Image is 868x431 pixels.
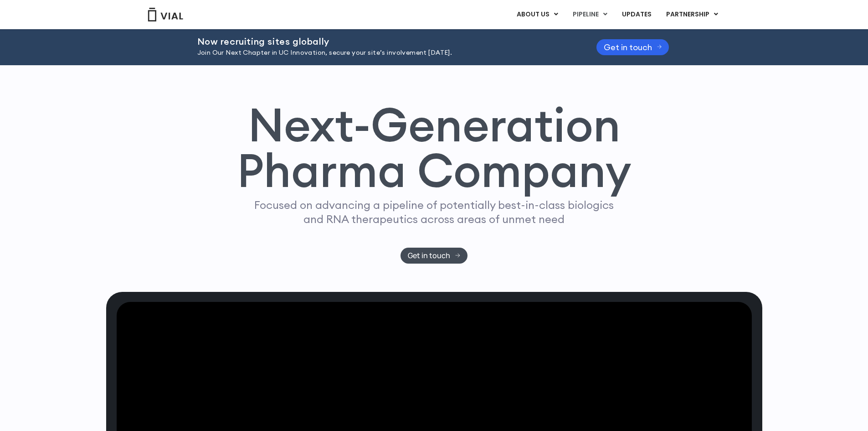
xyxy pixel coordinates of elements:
p: Focused on advancing a pipeline of potentially best-in-class biologics and RNA therapeutics acros... [251,198,618,226]
a: ABOUT USMenu Toggle [509,7,565,22]
a: PARTNERSHIPMenu Toggle [659,7,725,22]
a: Get in touch [596,39,669,55]
img: Vial Logo [147,8,184,21]
h2: Now recruiting sites globally [197,36,574,47]
a: PIPELINEMenu Toggle [565,7,614,22]
span: Get in touch [604,44,652,51]
a: Get in touch [401,248,467,264]
a: UPDATES [615,7,658,22]
h1: Next-Generation Pharma Company [237,102,632,194]
span: Get in touch [408,252,450,259]
p: Join Our Next Chapter in UC Innovation, secure your site’s involvement [DATE]. [197,48,574,58]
